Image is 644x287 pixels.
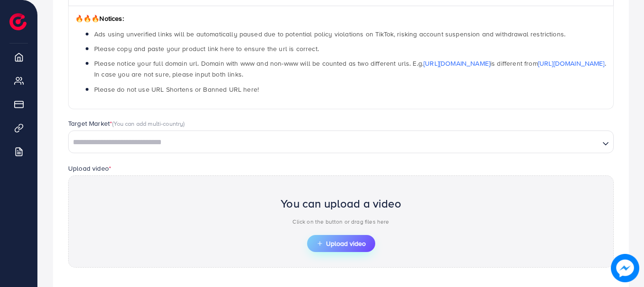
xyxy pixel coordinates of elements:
[317,240,366,247] span: Upload video
[75,14,124,23] span: Notices:
[75,14,99,23] span: 🔥🔥🔥
[281,197,401,210] h2: You can upload a video
[68,130,614,153] div: Search for option
[68,119,185,128] label: Target Market
[94,59,606,79] span: Please notice your full domain url. Domain with www and non-www will be counted as two different ...
[68,164,111,173] label: Upload video
[94,29,565,39] span: Ads using unverified links will be automatically paused due to potential policy violations on Tik...
[611,254,639,282] img: image
[94,85,259,94] span: Please do not use URL Shortens or Banned URL here!
[538,59,605,68] a: [URL][DOMAIN_NAME]
[307,235,375,252] button: Upload video
[94,44,319,53] span: Please copy and paste your product link here to ensure the url is correct.
[70,135,599,150] input: Search for option
[281,216,401,227] p: Click on the button or drag files here
[112,119,185,128] span: (You can add multi-country)
[423,59,490,68] a: [URL][DOMAIN_NAME]
[9,13,26,30] img: logo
